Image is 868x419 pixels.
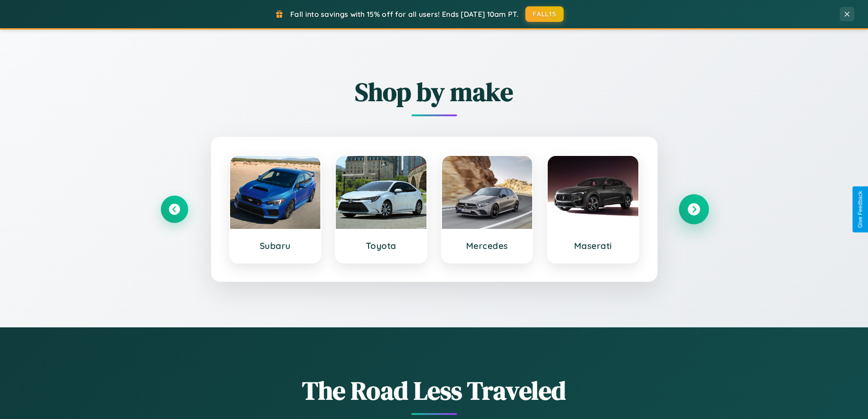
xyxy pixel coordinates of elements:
[161,74,708,109] h2: Shop by make
[345,240,417,251] h3: Toyota
[239,240,312,251] h3: Subaru
[290,10,519,19] span: Fall into savings with 15% off for all users! Ends [DATE] 10am PT.
[857,191,863,228] div: Give Feedback
[161,373,708,408] h1: The Road Less Traveled
[451,240,524,251] h3: Mercedes
[557,240,629,251] h3: Maserati
[525,6,564,22] button: FALL15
